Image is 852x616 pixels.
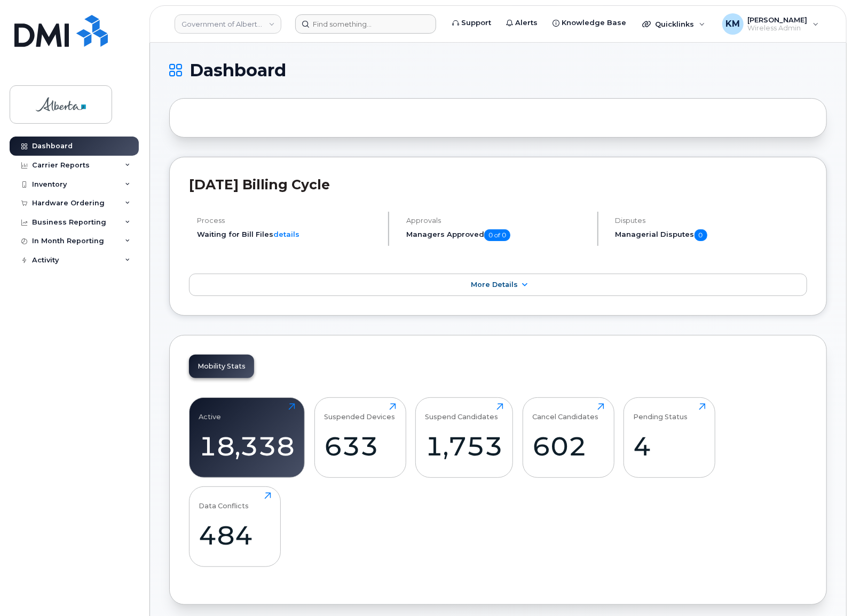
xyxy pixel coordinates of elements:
[406,217,588,225] h4: Approvals
[189,177,807,193] h2: [DATE] Billing Cycle
[199,519,271,551] div: 484
[324,403,395,421] div: Suspended Devices
[532,430,604,462] div: 602
[616,229,807,241] h5: Managerial Disputes
[532,403,598,421] div: Cancel Candidates
[199,492,271,561] a: Data Conflicts484
[695,229,707,241] span: 0
[634,403,688,421] div: Pending Status
[199,430,295,462] div: 18,338
[616,217,807,225] h4: Disputes
[471,281,518,289] span: More Details
[324,403,396,471] a: Suspended Devices633
[425,403,499,421] div: Suspend Candidates
[425,403,503,471] a: Suspend Candidates1,753
[532,403,604,471] a: Cancel Candidates602
[199,403,222,421] div: Active
[406,229,588,241] h5: Managers Approved
[197,217,379,225] h4: Process
[199,492,249,510] div: Data Conflicts
[634,403,706,471] a: Pending Status4
[190,62,286,78] span: Dashboard
[634,430,706,462] div: 4
[273,230,299,238] a: details
[484,229,510,241] span: 0 of 0
[197,229,379,239] li: Waiting for Bill Files
[425,430,503,462] div: 1,753
[324,430,396,462] div: 633
[199,403,295,471] a: Active18,338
